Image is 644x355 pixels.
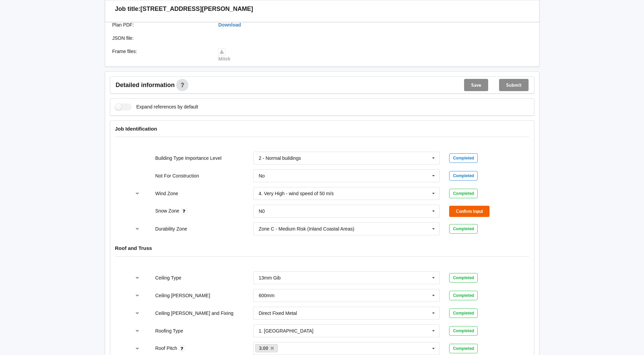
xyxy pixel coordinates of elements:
div: Frame files : [108,48,214,62]
button: reference-toggle [131,325,144,337]
button: reference-toggle [131,272,144,284]
div: 4. Very High - wind speed of 50 m/s [259,191,334,196]
label: Roof Pitch [155,345,178,351]
h4: Roof and Truss [115,245,529,251]
button: reference-toggle [131,342,144,355]
div: 2 - Normal buildings [259,156,301,160]
a: Mitek [218,49,231,62]
div: Completed [449,326,478,336]
div: No [259,173,265,178]
div: 13mm Gib [259,275,281,280]
button: reference-toggle [131,223,144,235]
label: Not For Construction [155,173,199,179]
label: Ceiling [PERSON_NAME] and Fixing [155,310,233,316]
div: Direct Fixed Metal [259,311,297,316]
h3: [STREET_ADDRESS][PERSON_NAME] [141,5,253,13]
div: 600mm [259,293,275,298]
div: 1. [GEOGRAPHIC_DATA] [259,328,313,333]
div: Completed [449,224,478,234]
div: Zone C - Medium Risk (Inland Coastal Areas) [259,226,354,231]
div: Completed [449,273,478,283]
button: reference-toggle [131,187,144,200]
span: Detailed information [116,82,175,88]
div: Completed [449,308,478,318]
a: 3.00 [255,344,278,352]
label: Roofing Type [155,328,183,334]
div: Completed [449,189,478,198]
label: Wind Zone [155,191,178,196]
a: Download [218,22,241,28]
h4: Job Identification [115,125,529,132]
div: Completed [449,171,478,181]
div: Completed [449,291,478,300]
label: Ceiling [PERSON_NAME] [155,293,210,298]
label: Ceiling Type [155,275,181,281]
button: Confirm input [449,206,490,217]
h3: Job title: [115,5,141,13]
div: Completed [449,344,478,353]
label: Snow Zone [155,208,181,214]
div: JSON file : [108,35,214,41]
label: Building Type Importance Level [155,155,221,161]
div: Plan PDF : [108,21,214,28]
label: Expand references by default [115,103,198,111]
div: Completed [449,153,478,163]
button: reference-toggle [131,307,144,319]
label: Durability Zone [155,226,187,232]
div: N0 [259,209,265,214]
button: reference-toggle [131,289,144,302]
